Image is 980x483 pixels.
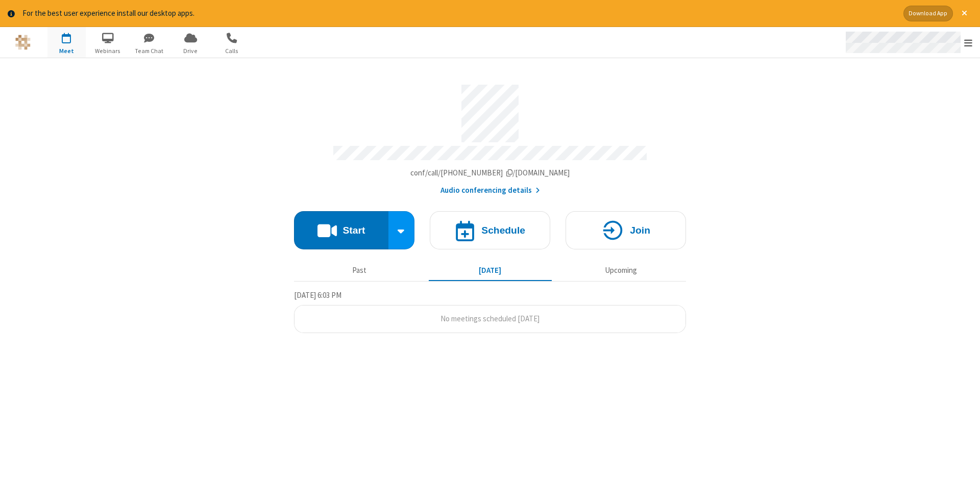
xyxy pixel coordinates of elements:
[130,46,168,56] span: Team Chat
[440,185,540,196] button: Audio conferencing details
[294,289,686,333] section: Today's Meetings
[4,27,42,58] button: Logo
[388,211,415,249] div: Start conference options
[903,6,953,21] button: Download App
[410,167,570,179] button: Copy my meeting room linkCopy my meeting room link
[15,35,31,50] img: QA Selenium DO NOT DELETE OR CHANGE
[342,225,365,235] h4: Start
[171,46,210,56] span: Drive
[294,77,686,196] section: Account details
[213,46,251,56] span: Calls
[566,211,686,249] button: Join
[440,314,540,323] span: No meetings scheduled [DATE]
[294,290,341,300] span: [DATE] 6:03 PM
[630,225,650,235] h4: Join
[481,225,525,235] h4: Schedule
[294,211,388,249] button: Start
[89,46,127,56] span: Webinars
[430,211,550,249] button: Schedule
[836,27,980,58] div: Open menu
[410,168,570,177] span: Copy my meeting room link
[429,261,552,281] button: [DATE]
[957,6,972,21] button: Close alert
[298,261,421,281] button: Past
[47,46,86,56] span: Meet
[559,261,682,281] button: Upcoming
[22,8,896,19] div: For the best user experience install our desktop apps.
